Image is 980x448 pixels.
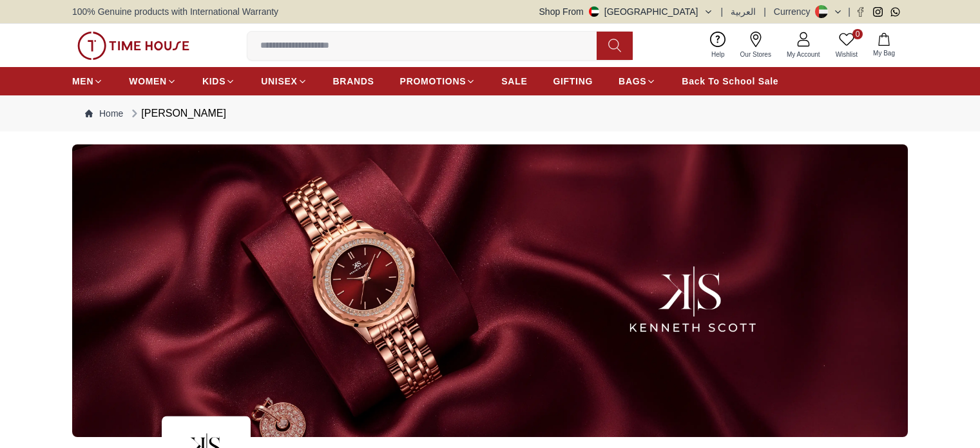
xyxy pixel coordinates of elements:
[202,75,226,88] span: KIDS
[856,7,865,17] a: Facebook
[72,5,278,18] span: 100% Genuine products with International Warranty
[721,5,724,18] span: |
[501,75,527,88] span: SALE
[501,70,527,93] a: SALE
[128,106,226,121] div: [PERSON_NAME]
[764,5,766,18] span: |
[72,144,908,437] img: ...
[333,75,374,88] span: BRANDS
[72,70,103,93] a: MEN
[848,5,850,18] span: |
[589,6,599,17] img: United Arab Emirates
[553,75,593,88] span: GIFTING
[539,5,713,18] button: Shop From[GEOGRAPHIC_DATA]
[619,75,646,88] span: BAGS
[682,70,778,93] a: Back To School Sale
[731,5,756,18] button: العربية
[129,75,167,88] span: WOMEN
[865,30,903,61] button: My Bag
[704,29,733,62] a: Help
[400,70,476,93] a: PROMOTIONS
[553,70,593,93] a: GIFTING
[852,29,863,39] span: 0
[873,7,883,17] a: Instagram
[706,50,730,59] span: Help
[400,75,466,88] span: PROMOTIONS
[828,29,865,62] a: 0Wishlist
[202,70,235,93] a: KIDS
[72,95,908,131] nav: Breadcrumb
[85,107,123,120] a: Home
[77,32,189,60] img: ...
[261,75,297,88] span: UNISEX
[261,70,307,93] a: UNISEX
[831,50,863,59] span: Wishlist
[733,29,779,62] a: Our Stores
[129,70,177,93] a: WOMEN
[619,70,656,93] a: BAGS
[682,75,778,88] span: Back To School Sale
[782,50,825,59] span: My Account
[868,48,900,58] span: My Bag
[333,70,374,93] a: BRANDS
[735,50,776,59] span: Our Stores
[774,5,816,18] div: Currency
[890,7,900,17] a: Whatsapp
[72,75,93,88] span: MEN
